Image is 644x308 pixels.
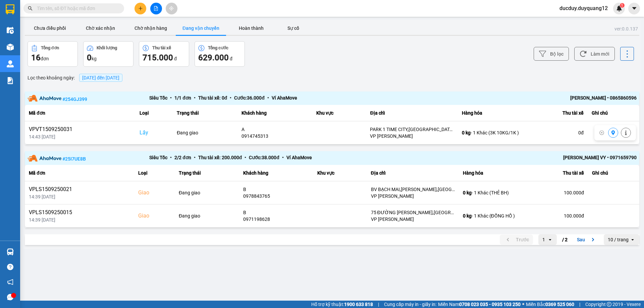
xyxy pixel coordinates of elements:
span: 16 [31,53,41,62]
span: 15/09/2025 đến 15/09/2025 [82,75,119,80]
div: BV BẠCH MAI,[PERSON_NAME],[GEOGRAPHIC_DATA],[GEOGRAPHIC_DATA] [371,186,455,193]
div: Khối lượng [97,46,117,50]
button: Làm mới [574,47,615,61]
span: search [28,6,33,11]
th: Trạng thái [175,165,239,181]
div: 0971198628 [243,216,309,223]
button: Hoàn thành [226,21,276,35]
span: # 25I7UE8B [62,156,86,162]
th: Khách hàng [239,165,313,181]
div: VP [PERSON_NAME] [370,133,454,139]
div: Thu tài xế [152,46,171,50]
div: Lấy [140,129,169,137]
div: [PERSON_NAME] • 0865860596 [515,94,637,103]
button: plus [135,3,146,14]
span: caret-down [631,5,637,11]
svg: open [547,237,553,242]
div: 0914745313 [241,133,308,139]
th: Ghi chú [588,105,639,121]
span: Miền Nam [438,301,521,308]
th: Loại [134,165,175,181]
div: 14:43 [DATE] [29,133,131,140]
span: [DATE] đến [DATE] [79,74,122,82]
svg: open [630,237,635,242]
span: 0 kg [463,213,472,219]
div: VP [PERSON_NAME] [371,193,455,199]
button: Chờ xác nhận [75,21,125,35]
button: Tổng đơn16đơn [28,41,78,67]
div: kg [87,52,130,63]
span: 0 [87,53,92,62]
button: next page. current page 1 / 2 [573,235,601,245]
span: Miền Bắc [526,301,574,308]
th: Khu vực [313,165,367,181]
button: Khối lượng0kg [83,41,133,67]
div: 0 đ [529,129,583,136]
th: Ghi chú [588,165,639,181]
span: ducduy.duyquang12 [554,4,613,12]
span: Lọc theo khoảng ngày : [28,74,75,81]
div: Giao [138,212,171,220]
span: • [167,95,174,101]
button: caret-down [628,3,640,14]
button: Đang vận chuyển [176,21,226,35]
div: - 1 Khác (3K 10KG/1K ) [462,129,521,136]
span: • [227,95,234,101]
div: 14:39 [DATE] [29,193,130,200]
th: Trạng thái [173,105,237,121]
th: Địa chỉ [367,165,459,181]
sup: 1 [620,3,625,8]
span: • [191,155,198,160]
button: previous page. current page 1 / 2 [500,235,533,245]
div: [PERSON_NAME] VY • 0971659790 [515,154,637,162]
div: Đang giao [179,212,235,219]
div: 100.000 đ [530,189,584,196]
img: warehouse-icon [7,27,14,34]
div: VPLS1509250021 [29,185,130,193]
div: đ [143,52,185,63]
span: file-add [154,6,158,11]
th: Mã đơn [25,165,134,181]
img: logo-vxr [6,4,14,14]
div: Tổng đơn [41,46,59,50]
th: Hàng hóa [459,165,526,181]
span: Hỗ trợ kỹ thuật: [311,301,373,308]
div: - 1 Khác (THẺ BH) [463,189,522,196]
div: Giao [138,189,171,197]
span: ⚪️ [522,303,524,306]
th: Loại [136,105,173,121]
strong: 0369 525 060 [545,302,574,307]
span: copyright [607,302,611,307]
div: VPLS1509250015 [29,208,130,217]
div: 10 / trang [608,236,629,243]
span: plus [138,6,143,11]
div: Siêu Tốc 2 / 2 đơn Thu tài xế: 200.000 đ Cước: 38.000 đ Ví AhaMove [149,154,515,162]
button: Chờ nhận hàng [125,21,176,35]
th: Hàng hóa [458,105,525,121]
button: Tổng cước629.000 đ [195,41,245,67]
span: • [167,155,174,160]
img: warehouse-icon [7,60,14,67]
div: Thu tài xế [530,169,584,177]
button: file-add [150,3,162,14]
span: # 254GJ399 [62,96,87,102]
img: partner-logo [28,155,61,162]
img: partner-logo [28,95,61,102]
strong: 1900 633 818 [344,302,373,307]
span: | [378,301,379,308]
input: Selected 10 / trang. [629,236,630,243]
div: 14:39 [DATE] [29,217,130,223]
div: Đang giao [177,129,233,136]
div: A [241,126,308,133]
span: • [191,95,198,101]
span: notification [7,279,13,285]
div: đơn [31,52,74,63]
th: Địa chỉ [366,105,458,121]
span: Cung cấp máy in - giấy in: [384,301,436,308]
span: 0 kg [463,190,472,195]
th: Khách hàng [237,105,312,121]
span: message [7,294,13,300]
button: aim [166,3,177,14]
span: / 2 [562,236,568,244]
span: 715.000 [143,53,173,62]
